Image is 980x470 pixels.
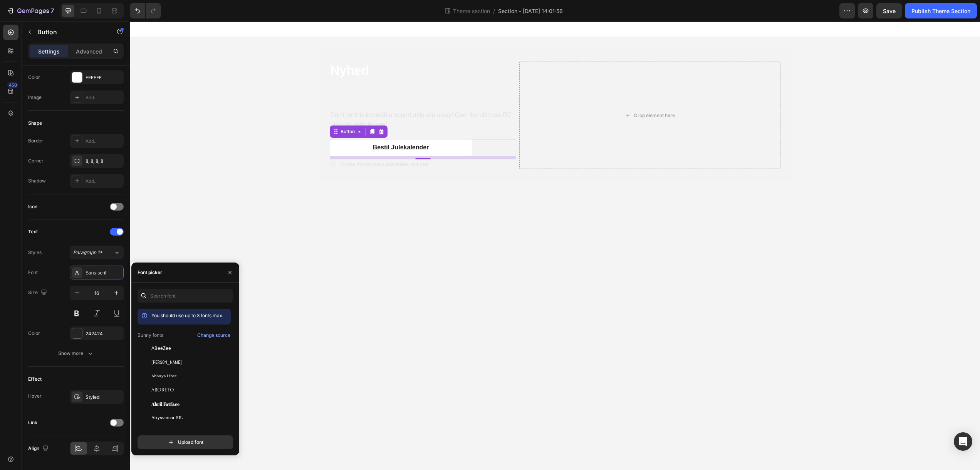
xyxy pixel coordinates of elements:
div: Styles [28,249,42,256]
button: Paragraph 1* [70,246,124,259]
div: Icon [28,203,37,210]
p: Bestil Julekalender [243,122,299,130]
p: Bunny fonts [138,332,163,339]
button: Show more [28,346,124,360]
div: Change source [197,332,230,339]
div: Shadow [28,177,46,184]
div: Rich Text Editor. Editing area: main [243,122,299,130]
span: Abril Fatface [151,400,180,407]
div: 8, 8, 8, 8 [86,158,122,165]
span: [PERSON_NAME] [151,359,182,366]
div: Drop element here [504,91,545,97]
div: Show more [58,350,94,357]
p: Don't let this incredible opportunity slip away! Own the ultimate RC off-road vehicle now! [201,89,386,107]
span: / [493,7,495,15]
p: Nyhed [201,41,386,57]
span: Section - [DATE] 14:01:56 [498,7,563,15]
p: 7 [50,6,54,15]
div: 242424 [86,330,122,337]
div: Image [28,94,42,101]
div: Color [28,74,40,81]
div: Rich Text Editor. Editing area: main [200,40,386,58]
div: Color [28,330,40,337]
button: Upload font [138,435,233,449]
button: <p>Bestil Julekalender</p> [200,117,342,135]
div: Undo/Redo [130,3,161,18]
div: Font picker [138,269,162,276]
button: Save [876,3,902,18]
span: Theme section [451,7,492,15]
iframe: Design area [130,22,980,470]
div: Hover [28,393,42,400]
button: Change source [197,331,231,340]
div: Sans-serif [86,269,122,276]
div: Corner [28,157,44,164]
button: 7 [3,3,57,18]
span: Save [883,8,896,14]
div: Link [28,419,37,426]
div: Border [28,137,43,144]
span: You should use up to 3 fonts max. [151,313,223,318]
div: FFFFFF [86,74,122,81]
span: Paragraph 1* [73,249,102,256]
div: Background Image [188,28,663,160]
div: Text [28,228,38,235]
div: Font [28,269,38,276]
span: ABeeZee [151,345,171,352]
p: Button [37,27,103,37]
div: Button [209,107,227,114]
div: Upload font [167,438,203,446]
button: Publish Theme Section [905,3,977,18]
p: Settings [38,47,60,55]
div: Size [28,288,49,298]
div: Open Intercom Messenger [954,432,972,451]
div: Add... [86,138,122,145]
span: Abhaya Libre [151,373,176,380]
div: Align [28,443,50,454]
p: 30-day money-back guarantee included [210,139,298,147]
div: Add... [86,94,122,101]
input: Search font [138,289,233,303]
span: Abyssinica SIL [151,414,183,421]
div: Publish Theme Section [911,7,970,15]
div: Add... [86,178,122,185]
div: Effect [28,376,42,383]
div: Styled [86,394,122,401]
span: Aboreto [151,386,174,393]
div: 450 [7,82,18,88]
div: Shape [28,120,42,127]
h2: Rich Text Editor. Editing area: main [200,58,386,88]
p: Advanced [76,47,102,55]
